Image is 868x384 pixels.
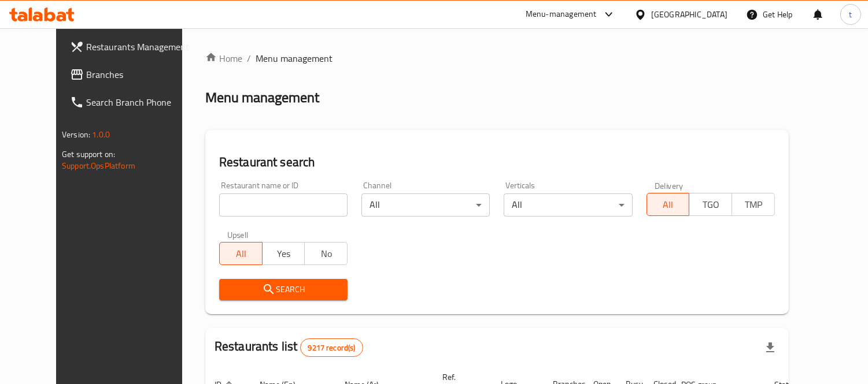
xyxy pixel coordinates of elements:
[300,338,363,357] div: Total records count
[205,51,789,65] nav: breadcrumb
[228,282,338,297] span: Search
[256,51,333,65] span: Menu management
[301,342,362,353] span: 9217 record(s)
[526,8,597,21] div: Menu-management
[651,8,727,21] div: [GEOGRAPHIC_DATA]
[737,196,770,213] span: TMP
[92,127,110,142] span: 1.0.0
[61,88,201,116] a: Search Branch Phone
[205,51,242,65] a: Home
[504,193,632,217] div: All
[86,68,192,81] span: Branches
[227,230,249,238] label: Upsell
[247,51,251,65] li: /
[219,193,348,217] input: Search for restaurant name or ID..
[361,193,490,217] div: All
[62,127,90,142] span: Version:
[219,242,263,265] button: All
[309,245,343,262] span: No
[304,242,348,265] button: No
[61,61,201,88] a: Branches
[262,242,305,265] button: Yes
[652,196,685,213] span: All
[732,193,775,216] button: TMP
[655,181,684,189] label: Delivery
[647,193,690,216] button: All
[219,279,348,300] button: Search
[689,193,732,216] button: TGO
[86,95,192,109] span: Search Branch Phone
[62,147,115,162] span: Get support on:
[219,154,775,171] h2: Restaurant search
[62,158,135,173] a: Support.OpsPlatform
[267,245,301,262] span: Yes
[756,334,784,361] div: Export file
[205,88,319,107] h2: Menu management
[224,245,258,262] span: All
[61,33,201,61] a: Restaurants Management
[86,40,192,54] span: Restaurants Management
[215,338,363,357] h2: Restaurants list
[694,196,727,213] span: TGO
[849,8,852,21] span: t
